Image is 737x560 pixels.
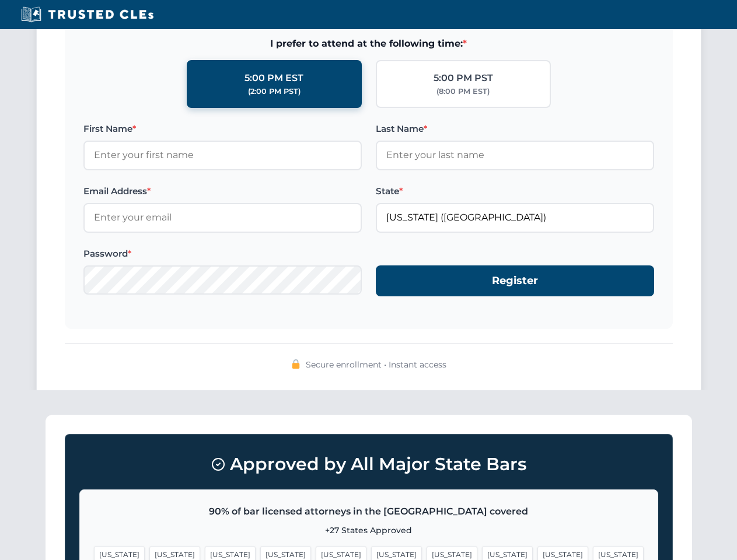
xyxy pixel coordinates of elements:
[94,504,644,519] p: 90% of bar licensed attorneys in the [GEOGRAPHIC_DATA] covered
[244,71,303,86] div: 5:00 PM EST
[376,184,654,198] label: State
[83,184,362,198] label: Email Address
[376,122,654,136] label: Last Name
[83,36,654,51] span: I prefer to attend at the following time:
[18,6,157,23] img: Trusted CLEs
[79,449,658,480] h3: Approved by All Major State Bars
[83,141,362,170] input: Enter your first name
[83,247,362,261] label: Password
[248,86,301,97] div: (2:00 PM PST)
[376,141,654,170] input: Enter your last name
[291,359,301,369] img: 🔒
[83,203,362,232] input: Enter your email
[376,265,654,296] button: Register
[306,358,446,371] span: Secure enrollment • Instant access
[94,524,644,537] p: +27 States Approved
[434,71,493,86] div: 5:00 PM PST
[436,86,490,97] div: (8:00 PM EST)
[376,203,654,232] input: Florida (FL)
[83,122,362,136] label: First Name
